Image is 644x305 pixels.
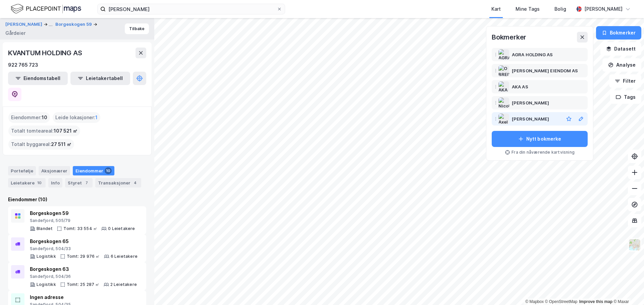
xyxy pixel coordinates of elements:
div: Tomt: 25 287 ㎡ [67,282,100,287]
div: Sandefjord, 504/33 [30,246,138,251]
div: Styret [65,178,93,187]
div: 2 Leietakere [110,282,137,287]
div: Tomt: 29 976 ㎡ [67,254,100,259]
div: Leietakere [8,178,46,187]
img: Z [628,238,641,251]
button: Filter [609,74,641,88]
div: ... [49,20,53,28]
input: Søk på adresse, matrikkel, gårdeiere, leietakere eller personer [106,4,277,14]
div: 0 Leietakere [108,226,135,231]
button: [PERSON_NAME] [5,20,44,28]
button: Bokmerker [596,26,641,40]
div: Kart [491,5,501,13]
div: 922 765 723 [8,61,38,69]
div: Eiendommer [73,166,114,175]
div: Ingen adresse [30,293,135,301]
button: Nytt bokmerke [492,131,588,147]
img: O BREIVIK EIENDOM AS [498,65,509,76]
div: [PERSON_NAME] [512,99,549,107]
button: Datasett [600,42,641,56]
div: Transaksjoner [95,178,141,187]
button: Tilbake [125,23,149,34]
div: AGRA HOLDING AS [512,51,553,59]
button: Leietakertabell [70,72,130,85]
div: AKA AS [512,83,528,91]
div: 10 [36,179,43,186]
div: Bokmerker [492,32,526,43]
div: 7 [83,179,90,186]
img: AGRA HOLDING AS [498,49,509,60]
span: 1 [95,113,98,122]
div: Totalt tomteareal : [8,126,80,136]
div: Mine Tags [516,5,540,13]
a: OpenStreetMap [545,299,578,304]
span: 27 511 ㎡ [51,140,71,148]
div: 6 Leietakere [111,254,138,259]
div: 4 [132,179,139,186]
button: Borgeskogen 59 [55,21,93,28]
div: Sandefjord, 504/36 [30,274,137,279]
div: 10 [105,167,112,174]
img: logo.f888ab2527a4732fd821a326f86c7f29.svg [11,3,81,15]
button: Eiendomstabell [8,72,68,85]
div: Borgeskogen 63 [30,265,137,273]
div: Tomt: 33 554 ㎡ [63,226,97,231]
div: [PERSON_NAME] EIENDOM AS [512,67,578,75]
div: Borgeskogen 65 [30,237,138,245]
div: Eiendommer (10) [8,196,146,204]
div: Blandet [37,226,53,231]
div: Fra din nåværende kartvisning [492,150,588,155]
img: Nicolay Hostvedt Spiten [498,97,509,108]
div: Aksjonærer [39,166,70,175]
img: AKA AS [498,81,509,92]
div: Portefølje [8,166,36,175]
div: Kontrollprogram for chat [610,273,644,305]
div: [PERSON_NAME] [512,115,549,123]
div: Logistikk [37,282,56,287]
span: 10 [42,113,47,122]
div: Totalt byggareal : [8,139,74,150]
a: Mapbox [525,299,544,304]
div: Logistikk [37,254,56,259]
div: Info [48,178,62,187]
span: 107 521 ㎡ [54,127,77,135]
a: Improve this map [579,299,612,304]
div: Leide lokasjoner : [53,112,100,123]
div: Bolig [554,5,566,13]
div: Sandefjord, 505/79 [30,218,135,223]
div: Gårdeier [5,29,25,37]
iframe: Chat Widget [610,273,644,305]
div: Borgeskogen 59 [30,209,135,217]
img: Axel Meyer Folkvard [498,113,509,124]
button: Tags [610,90,641,104]
div: Eiendommer : [8,112,50,123]
div: KVANTUM HOLDING AS [8,48,83,58]
div: [PERSON_NAME] [584,5,623,13]
button: Analyse [602,58,641,72]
